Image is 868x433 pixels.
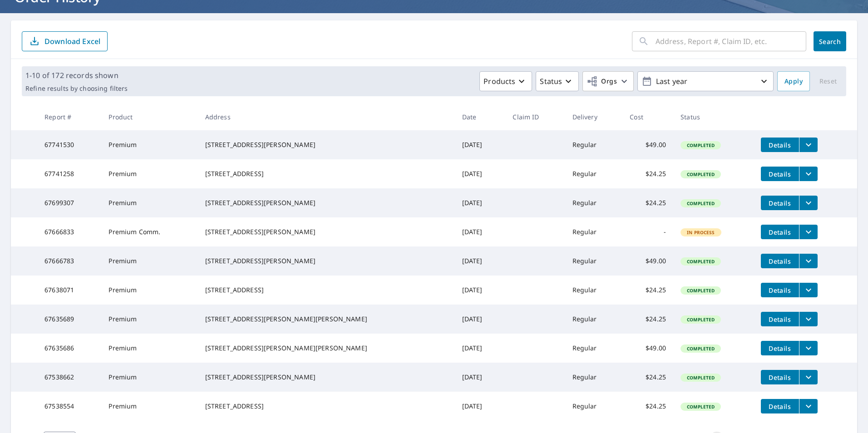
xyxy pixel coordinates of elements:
span: Completed [681,171,720,177]
span: Orgs [587,76,617,87]
button: detailsBtn-67638071 [761,283,799,297]
span: Details [766,228,794,236]
td: Premium Comm. [101,217,197,246]
td: [DATE] [455,246,506,276]
button: Products [479,71,532,91]
button: detailsBtn-67635689 [761,312,799,326]
th: Address [198,103,455,130]
button: detailsBtn-67538662 [761,370,799,384]
td: $24.25 [622,159,673,188]
button: Orgs [582,71,634,91]
td: [DATE] [455,363,506,392]
p: Products [483,76,515,87]
span: Completed [681,258,720,265]
button: detailsBtn-67699307 [761,196,799,210]
span: Completed [681,287,720,294]
td: Premium [101,363,197,392]
span: In Process [681,229,720,236]
div: [STREET_ADDRESS] [205,169,448,178]
td: [DATE] [455,130,506,159]
span: Details [766,286,794,295]
td: $24.25 [622,188,673,217]
button: Download Excel [22,31,108,51]
td: Premium [101,392,197,421]
td: 67635689 [37,305,101,334]
p: Last year [652,74,759,89]
td: Premium [101,188,197,217]
td: $24.25 [622,363,673,392]
td: $49.00 [622,334,673,363]
th: Status [673,103,754,130]
td: [DATE] [455,188,506,217]
div: [STREET_ADDRESS][PERSON_NAME] [205,373,448,382]
span: Details [766,257,794,266]
button: filesDropdownBtn-67538662 [799,370,818,384]
td: Premium [101,334,197,363]
button: filesDropdownBtn-67538554 [799,399,818,413]
td: Regular [565,334,623,363]
p: Status [540,76,562,87]
button: filesDropdownBtn-67741258 [799,167,818,181]
td: [DATE] [455,392,506,421]
div: [STREET_ADDRESS][PERSON_NAME] [205,198,448,207]
span: Details [766,315,794,324]
span: Apply [784,76,803,87]
td: [DATE] [455,334,506,363]
span: Completed [681,345,720,352]
button: detailsBtn-67741530 [761,138,799,152]
th: Date [455,103,506,130]
button: filesDropdownBtn-67666783 [799,254,818,268]
input: Address, Report #, Claim ID, etc. [656,29,806,54]
div: [STREET_ADDRESS][PERSON_NAME] [205,140,448,149]
button: Apply [777,71,810,91]
td: Regular [565,159,623,188]
span: Details [766,199,794,207]
button: detailsBtn-67741258 [761,167,799,181]
span: Completed [681,374,720,381]
td: Regular [565,217,623,246]
td: 67538554 [37,392,101,421]
td: 67666833 [37,217,101,246]
td: 67741258 [37,159,101,188]
button: filesDropdownBtn-67699307 [799,196,818,210]
span: Details [766,373,794,382]
span: Details [766,344,794,353]
td: - [622,217,673,246]
td: $49.00 [622,246,673,276]
div: [STREET_ADDRESS][PERSON_NAME][PERSON_NAME] [205,315,448,324]
button: filesDropdownBtn-67635689 [799,312,818,326]
td: Regular [565,188,623,217]
td: 67538662 [37,363,101,392]
button: filesDropdownBtn-67635686 [799,341,818,355]
div: [STREET_ADDRESS][PERSON_NAME] [205,256,448,266]
div: [STREET_ADDRESS] [205,402,448,411]
span: Details [766,170,794,178]
td: Premium [101,130,197,159]
td: Premium [101,159,197,188]
div: [STREET_ADDRESS][PERSON_NAME] [205,227,448,236]
td: [DATE] [455,217,506,246]
td: Regular [565,305,623,334]
td: Regular [565,246,623,276]
td: Premium [101,246,197,276]
th: Cost [622,103,673,130]
th: Delivery [565,103,623,130]
span: Details [766,402,794,411]
td: 67666783 [37,246,101,276]
td: Regular [565,276,623,305]
td: 67635686 [37,334,101,363]
button: Last year [637,71,774,91]
div: [STREET_ADDRESS][PERSON_NAME][PERSON_NAME] [205,344,448,353]
td: 67699307 [37,188,101,217]
th: Product [101,103,197,130]
td: Premium [101,305,197,334]
td: $49.00 [622,130,673,159]
button: detailsBtn-67538554 [761,399,799,413]
td: [DATE] [455,159,506,188]
span: Completed [681,403,720,410]
button: Status [536,71,579,91]
p: Refine results by choosing filters [25,84,128,93]
td: $24.25 [622,392,673,421]
td: $24.25 [622,276,673,305]
td: Regular [565,130,623,159]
